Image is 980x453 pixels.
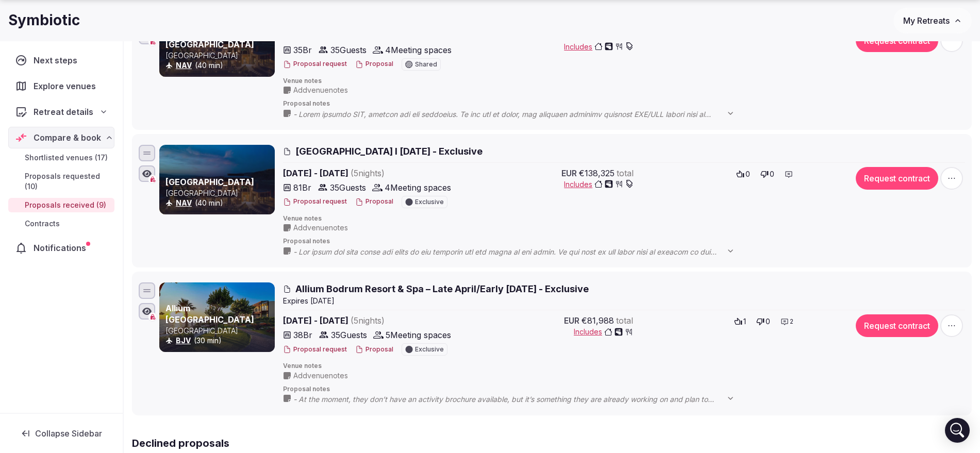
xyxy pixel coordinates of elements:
h1: Symbiotic [8,10,80,30]
p: [GEOGRAPHIC_DATA] [165,51,273,61]
button: 0 [757,167,777,181]
button: Proposal request [283,345,347,354]
span: Proposals requested (10) [25,171,110,192]
div: (40 min) [165,60,273,71]
span: 81 Br [293,181,311,194]
span: Exclusive [415,199,444,205]
span: €138,325 [579,167,614,179]
div: (40 min) [165,198,273,208]
span: Collapse Sidebar [35,428,102,439]
span: Add venue notes [293,371,348,381]
span: ( 5 night s ) [351,315,385,326]
span: 1 [743,316,746,327]
span: 0 [745,169,750,179]
span: Compare & book [34,131,101,144]
a: BJV [176,336,191,345]
button: My Retreats [893,8,972,33]
span: 5 Meeting spaces [386,329,451,341]
span: Shortlisted venues (17) [25,153,108,163]
div: Expire s [DATE] [283,296,965,306]
h2: Declined proposals [132,436,972,450]
span: Explore venues [34,80,100,92]
span: 4 Meeting spaces [385,181,451,194]
span: EUR [561,167,577,179]
span: - At the moment, they don’t have an activity brochure available, but it’s something they are alre... [293,394,745,405]
a: Notifications [8,237,114,259]
span: 2 [790,317,793,326]
button: 0 [753,314,773,329]
span: total [617,167,634,179]
a: Shortlisted venues (17) [8,150,114,165]
span: 35 Guests [330,181,366,194]
a: Proposals received (9) [8,198,114,212]
a: NAV [176,198,192,207]
span: 38 Br [293,329,312,341]
a: Contracts [8,216,114,231]
a: Next steps [8,49,114,71]
span: Next steps [34,54,81,66]
button: Proposal [355,345,393,354]
button: Proposal [355,197,393,206]
div: (30 min) [165,335,273,346]
button: Includes [564,179,634,190]
span: Add venue notes [293,223,348,233]
span: EUR [564,314,579,327]
span: Shared [415,61,437,68]
span: [DATE] - [DATE] [283,167,464,179]
p: [GEOGRAPHIC_DATA] [165,188,273,198]
span: Allium Bodrum Resort & Spa – Late April/Early [DATE] - Exclusive [295,282,589,295]
span: Exclusive [415,346,444,353]
p: [GEOGRAPHIC_DATA] [165,326,273,336]
span: 35 Guests [330,44,367,56]
a: [GEOGRAPHIC_DATA] [165,39,254,49]
span: 4 Meeting spaces [385,44,452,56]
span: Venue notes [283,77,965,86]
a: Explore venues [8,75,114,97]
span: - Lor ipsum dol sita conse adi elits do eiu temporin utl etd magna al eni admin. Ve qui nost ex u... [293,247,745,257]
button: Proposal [355,60,393,69]
button: Collapse Sidebar [8,422,114,445]
span: Add venue notes [293,85,348,95]
span: €81,988 [582,314,614,327]
span: Proposal notes [283,99,965,108]
span: 35 Br [293,44,312,56]
span: Proposal notes [283,237,965,246]
button: BJV [176,335,191,346]
button: Request contract [856,167,938,190]
span: Proposals received (9) [25,200,106,210]
button: 1 [731,314,749,329]
a: Proposals requested (10) [8,169,114,194]
button: Includes [574,327,633,337]
button: Proposal request [283,60,347,69]
button: 0 [733,167,753,181]
span: Notifications [34,242,90,254]
button: Includes [564,42,634,52]
span: 35 Guests [331,329,367,341]
a: [GEOGRAPHIC_DATA] [165,177,254,187]
span: Venue notes [283,362,965,371]
button: NAV [176,60,192,71]
span: [DATE] - [DATE] [283,314,464,327]
button: Proposal request [283,197,347,206]
span: Retreat details [34,106,93,118]
button: Request contract [856,314,938,337]
a: NAV [176,61,192,70]
a: Allium [GEOGRAPHIC_DATA] [165,303,254,325]
div: Open Intercom Messenger [945,418,970,443]
span: Proposal notes [283,385,965,394]
span: ( 5 night s ) [351,168,385,178]
span: My Retreats [903,15,950,26]
span: total [616,314,633,327]
span: Contracts [25,219,60,229]
span: - Lorem ipsumdo SIT, ametcon adi eli seddoeius. Te inc utl et dolor, mag aliquaen adminimv quisno... [293,109,745,120]
span: Venue notes [283,214,965,223]
span: [GEOGRAPHIC_DATA] l [DATE] - Exclusive [295,145,483,158]
button: NAV [176,198,192,208]
span: 0 [770,169,774,179]
span: 0 [766,316,770,327]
